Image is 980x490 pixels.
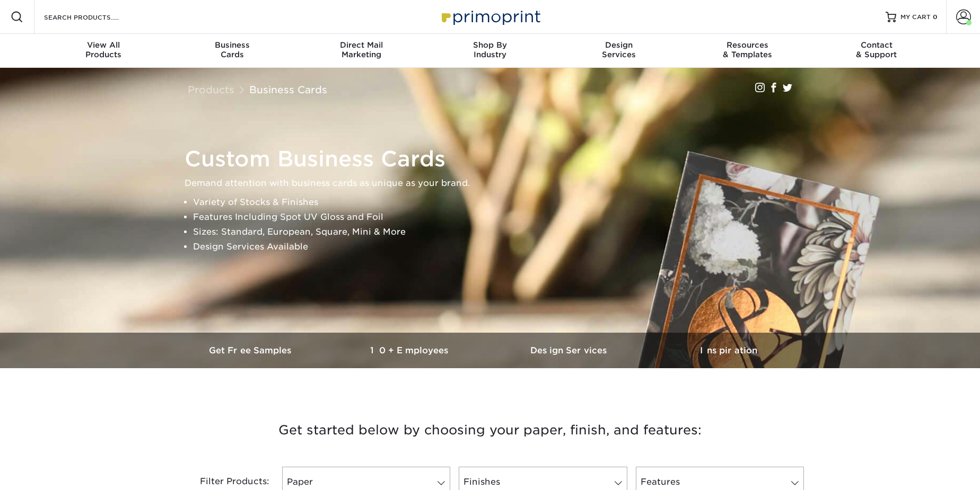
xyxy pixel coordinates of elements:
[39,40,168,59] div: Products
[297,34,426,68] a: Direct MailMarketing
[426,40,555,50] span: Shop By
[426,34,555,68] a: Shop ByIndustry
[331,333,490,368] a: 10+ Employees
[649,345,808,355] h3: Inspiration
[249,84,327,95] a: Business Cards
[185,146,805,172] h1: Custom Business Cards
[933,13,938,21] span: 0
[683,40,812,50] span: Resources
[683,34,812,68] a: Resources& Templates
[554,40,683,50] span: Design
[554,40,683,59] div: Services
[193,225,805,239] li: Sizes: Standard, European, Square, Mini & More
[193,239,805,254] li: Design Services Available
[193,195,805,210] li: Variety of Stocks & Finishes
[900,13,931,22] span: MY CART
[172,333,331,368] a: Get Free Samples
[43,11,146,23] input: SEARCH PRODUCTS.....
[297,40,426,59] div: Marketing
[649,333,808,368] a: Inspiration
[331,345,490,355] h3: 10+ Employees
[426,40,555,59] div: Industry
[812,40,941,50] span: Contact
[490,333,649,368] a: Design Services
[193,210,805,225] li: Features Including Spot UV Gloss and Foil
[554,34,683,68] a: DesignServices
[168,40,297,59] div: Cards
[812,34,941,68] a: Contact& Support
[168,40,297,50] span: Business
[297,40,426,50] span: Direct Mail
[172,345,331,355] h3: Get Free Samples
[185,176,805,191] p: Demand attention with business cards as unique as your brand.
[180,406,800,454] h3: Get started below by choosing your paper, finish, and features:
[683,40,812,59] div: & Templates
[437,5,543,28] img: Primoprint
[39,40,168,50] span: View All
[39,34,168,68] a: View AllProducts
[812,40,941,59] div: & Support
[490,345,649,355] h3: Design Services
[188,84,234,95] a: Products
[168,34,297,68] a: BusinessCards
